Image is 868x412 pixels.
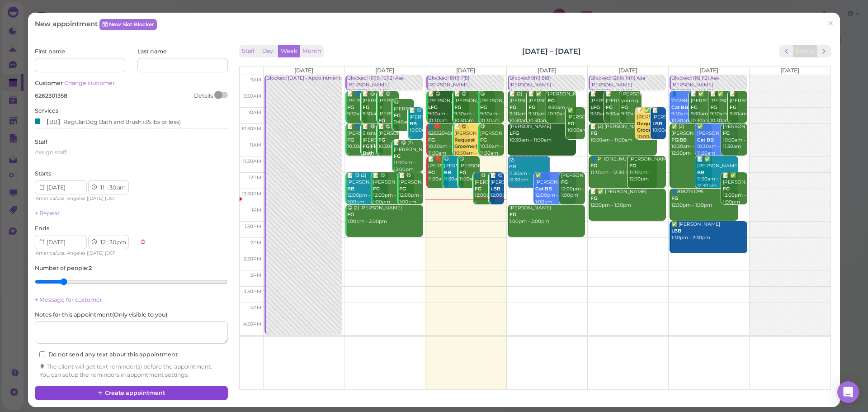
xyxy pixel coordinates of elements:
b: FG [629,163,636,169]
div: 😋 [PERSON_NAME] 10:30am - 11:30am [480,123,504,156]
b: FG [671,195,678,201]
div: [PERSON_NAME] you n g 9:30am - 10:30am [621,91,642,131]
div: 📝 😋 (2) [PERSON_NAME] 11:00am - 12:00pm [393,140,423,173]
span: 12pm [249,175,261,180]
b: BB [410,121,417,127]
h2: [DATE] – [DATE] [522,46,581,57]
div: 📝 ✅ [PERSON_NAME] 9:30am - 10:30am [710,91,738,124]
div: Open Intercom Messenger [837,381,859,403]
div: 😋 [PERSON_NAME] 9:30am - 10:30am [480,91,504,124]
div: Blocked: 16(16) 13(12) Asa [PERSON_NAME] [PERSON_NAME] • Appointment [347,75,423,102]
b: FG [730,104,736,110]
b: FG [606,104,613,110]
b: FG [394,153,401,159]
div: 📝 👤😋 [PERSON_NAME] 9:30am - 10:30am [347,91,368,131]
div: 📝 😋 [PERSON_NAME] 9:30am - 10:30am [362,91,383,131]
a: + Repeat [35,210,60,217]
span: 12:30pm [242,191,261,197]
div: 📝 ✅ [PERSON_NAME] 10:00am - 11:00am [637,107,657,154]
button: Day [257,45,278,57]
span: DST [106,250,115,256]
b: FG [399,186,406,192]
input: Do not send any text about this appointment [39,351,45,357]
span: × [828,17,834,30]
a: New Slot Blocker [99,19,157,30]
span: 9am [250,77,261,83]
button: [DATE] [793,45,817,57]
label: Services [35,107,58,115]
button: prev [779,45,793,57]
b: FG [561,179,568,185]
b: FG [459,170,466,175]
div: 😋 (2) [PERSON_NAME] 1:00pm - 2:00pm [347,205,423,225]
b: FG [567,121,574,127]
b: FG [378,137,385,143]
b: BB [444,170,451,175]
div: ✅ [PERSON_NAME] 1:30pm - 2:30pm [671,221,747,241]
b: FG [590,130,597,136]
div: 📝 [PERSON_NAME] 9:30am - 10:30am [590,91,611,131]
button: Week [278,45,300,57]
div: Details [194,92,213,100]
div: 📝 😋 [PERSON_NAME] 9:30am - 10:30am [428,91,469,124]
div: 📝 ✅ [PERSON_NAME] 12:30pm - 1:30pm [590,189,666,208]
span: America/Los_Angeles [36,250,85,256]
b: Request Groomer|FG [637,121,667,133]
span: 1:30pm [245,223,261,229]
div: 📝 😋 [PERSON_NAME] 12:00pm - 1:00pm [399,172,423,205]
div: [PERSON_NAME] 11:30am - 12:30pm [629,156,666,183]
div: 📝 ✅ [PERSON_NAME] 9:30am - 10:30am [528,91,557,124]
b: FG [347,212,354,218]
div: 📝 ✅ [PERSON_NAME] 11:30am - 12:30pm [697,156,738,189]
b: FG [378,118,385,123]
span: 2:30pm [244,256,261,262]
span: [DATE] [538,67,557,74]
b: FG [710,104,717,110]
b: FG [480,137,487,143]
span: 3:30pm [244,289,261,294]
span: [DATE] [88,250,104,256]
div: 📝 😋 [PERSON_NAME] 9:30am - 10:30am [454,91,495,124]
div: 📝 😋 [PERSON_NAME] 12:00pm - 1:00pm [373,172,414,205]
span: [DATE] [780,67,799,74]
b: FG [428,137,435,143]
b: FG [723,186,730,192]
b: FG [428,170,435,175]
div: 📝 😋 [PERSON_NAME] 10:30am - 11:30am [454,123,495,163]
div: 📝 😋 [PERSON_NAME] 10:00am - 11:00am [409,107,423,147]
label: Last name [137,47,167,56]
span: [DATE] [699,67,718,74]
b: FG [691,104,698,110]
b: LBB [671,228,681,234]
div: Blocked: [DATE] • Appointment [266,75,342,82]
span: Assign staff [35,149,66,156]
b: Request Groomer|FG [454,137,484,150]
div: 😋 [PERSON_NAME] 11:30am - 12:30pm [459,156,480,196]
b: FG [509,212,516,218]
div: 📝 😋 [PERSON_NAME] 10:30am - 11:30am [378,123,399,163]
b: FG [475,186,481,192]
span: 9:30am [244,93,261,99]
b: FG|Flea Bath [363,143,381,156]
b: LFG [590,104,600,110]
b: FG|BB [671,137,687,143]
span: [DATE] [456,67,475,74]
div: 📝 [PERSON_NAME] 9:30am - 10:30am [729,91,747,131]
b: FG [454,104,461,110]
span: 4pm [250,305,261,311]
b: FG [528,104,535,110]
b: LFG [509,130,519,136]
div: ✅ [PERSON_NAME] 10:00am - 11:00am [567,107,585,147]
span: 1pm [251,207,261,213]
span: America/Los_Angeles [36,195,85,201]
div: 📝 ✅ [PERSON_NAME] 12:00pm - 1:00pm [722,172,747,205]
b: FG [347,104,354,110]
label: First name [35,47,65,56]
div: | | [35,249,136,257]
label: Notes for this appointment ( Only visible to you ) [35,311,167,319]
span: DST [106,195,115,201]
div: 👤🛑 6263204565 10:30am - 11:30am [428,123,469,156]
div: 👤7147683388 9:30am - 10:30am [671,91,699,124]
button: Staff [239,45,257,57]
a: Change customer [64,80,115,86]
